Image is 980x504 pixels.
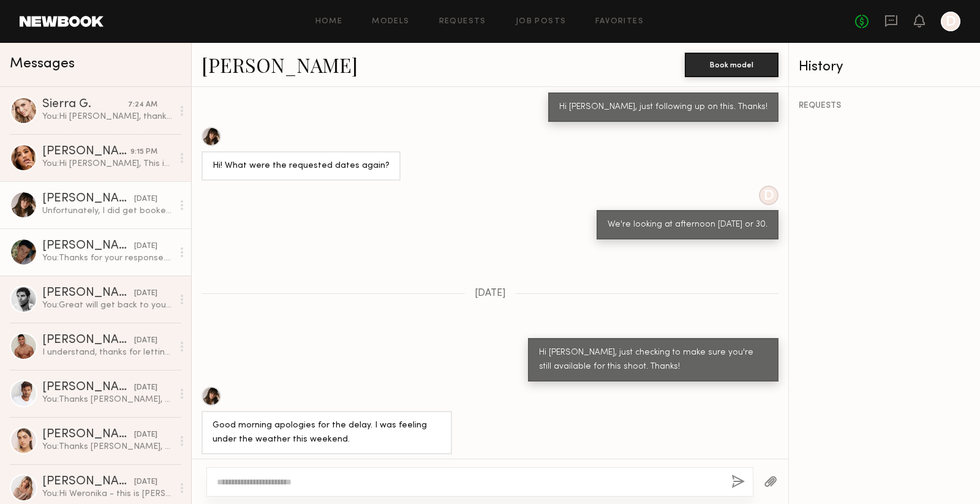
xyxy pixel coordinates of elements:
[134,476,157,488] div: [DATE]
[42,299,173,311] div: You: Great will get back to you soon.
[42,476,134,488] div: [PERSON_NAME]
[539,346,767,374] div: Hi [PERSON_NAME], just checking to make sure you're still available for this shoot. Thanks!
[42,382,134,394] div: [PERSON_NAME]
[42,205,173,217] div: Unfortunately, I did get booked out for something so I am no longer available for the dates
[42,287,134,299] div: [PERSON_NAME]
[213,419,441,447] div: Good morning apologies for the delay. I was feeling under the weather this weekend.
[439,18,486,26] a: Requests
[134,288,157,299] div: [DATE]
[134,429,157,441] div: [DATE]
[315,18,343,26] a: Home
[559,100,767,115] div: Hi [PERSON_NAME], just following up on this. Thanks!
[42,252,173,264] div: You: Thanks for your response. We appreciate you!
[42,158,173,170] div: You: Hi [PERSON_NAME], This is [PERSON_NAME], the photographer for the “Active Wear / Sports Wear...
[42,441,173,453] div: You: Thanks [PERSON_NAME], appreciate you!
[42,99,128,111] div: Sierra G.
[42,429,134,441] div: [PERSON_NAME]
[608,218,767,232] div: We're looking at afternoon [DATE] or 30.
[685,59,778,69] a: Book model
[213,159,390,173] div: Hi! What were the requested dates again?
[516,18,567,26] a: Job Posts
[42,394,173,405] div: You: Thanks [PERSON_NAME], but the budget is set for this one. Stay in touch!
[134,335,157,347] div: [DATE]
[685,53,778,77] button: Book model
[42,193,134,205] div: [PERSON_NAME]
[42,334,134,347] div: [PERSON_NAME]
[202,51,358,78] a: [PERSON_NAME]
[595,18,644,26] a: Favorites
[372,18,409,26] a: Models
[134,382,157,394] div: [DATE]
[941,12,960,31] a: D
[130,146,157,158] div: 9:15 PM
[134,194,157,205] div: [DATE]
[475,288,506,299] span: [DATE]
[42,347,173,358] div: I understand, thanks for letting me know. I do see the rate range is up to $30/hour. Could I at l...
[42,240,134,252] div: [PERSON_NAME]
[42,111,173,122] div: You: Hi [PERSON_NAME], thank you for your response. Just to clarify, the pay is $100 total. If yo...
[799,60,970,74] div: History
[134,241,157,252] div: [DATE]
[42,488,173,500] div: You: Hi Weronika - this is [PERSON_NAME], the photographer for the “Active Wear / Sports Wear” pr...
[42,146,130,158] div: [PERSON_NAME]
[128,99,157,111] div: 7:24 AM
[10,57,75,71] span: Messages
[799,102,970,110] div: REQUESTS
